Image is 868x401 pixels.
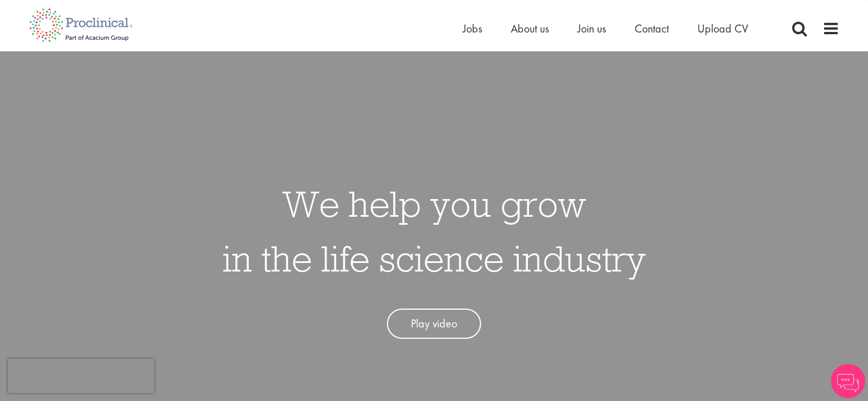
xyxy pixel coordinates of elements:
a: Contact [635,21,669,36]
a: Join us [578,21,606,36]
a: Play video [387,309,481,339]
a: Jobs [463,21,482,36]
a: About us [511,21,549,36]
img: Chatbot [831,364,865,398]
h1: We help you grow in the life science industry [223,176,646,286]
a: Upload CV [697,21,748,36]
